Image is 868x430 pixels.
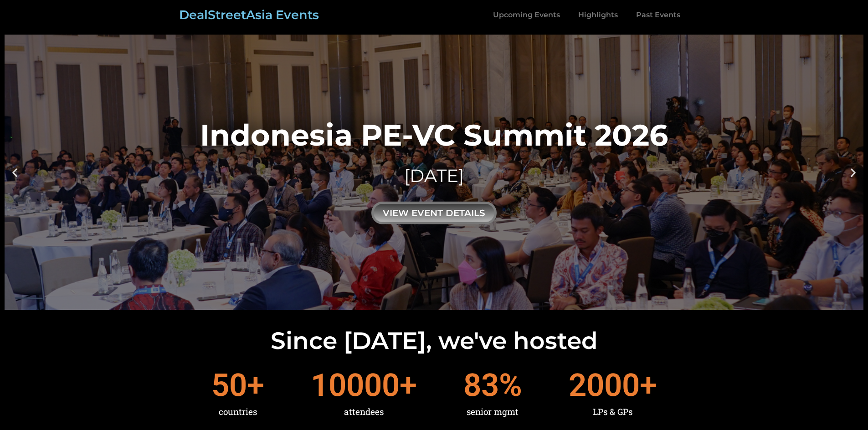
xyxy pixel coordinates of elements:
div: Indonesia PE-VC Summit 2026 [200,120,668,150]
div: LPs & GPs [569,401,657,423]
a: Highlights [569,5,627,25]
span: 83 [463,369,499,401]
div: view event details [371,202,497,224]
div: senior mgmt [463,401,522,423]
div: attendees [311,401,417,423]
a: Indonesia PE-VC Summit 2026[DATE]view event details [5,35,863,310]
span: + [640,369,657,401]
div: countries [211,401,264,423]
span: % [499,369,522,401]
span: + [400,369,417,401]
div: [DATE] [200,163,668,188]
a: Upcoming Events [484,5,569,25]
span: 50 [211,369,247,401]
div: Next slide [847,167,859,178]
span: Go to slide 1 [429,302,431,304]
span: 2000 [569,369,640,401]
a: DealStreetAsia Events [179,7,319,22]
a: Past Events [627,5,689,25]
span: + [247,369,264,401]
h2: Since [DATE], we've hosted [5,329,863,353]
div: Previous slide [9,167,21,178]
span: Go to slide 2 [437,302,440,304]
span: 10000 [311,369,400,401]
